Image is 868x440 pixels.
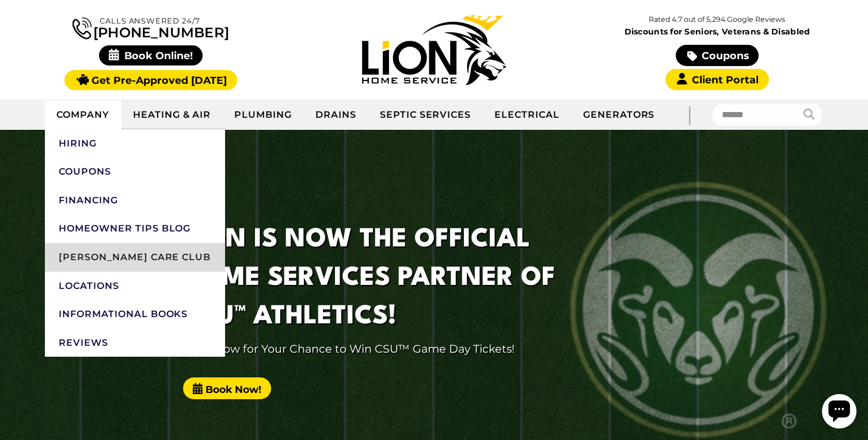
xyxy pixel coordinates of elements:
div: Open chat widget [5,5,39,39]
h1: LION IS NOW THE OFFICIAL HOME SERVICES PARTNER OF CSU™ ATHLETICS! [183,221,602,337]
a: Client Portal [665,69,769,90]
a: Plumbing [223,101,304,129]
a: Septic Services [368,101,483,129]
p: Rated 4.7 out of 5,294 Google Reviews [576,13,859,26]
a: Book Now! [183,377,271,399]
a: Informational Books [45,300,225,329]
span: Discounts for Seniors, Veterans & Disabled [578,28,856,36]
a: Drains [304,101,368,129]
a: Financing [45,186,225,215]
div: | [666,99,712,130]
p: Book Now for Your Chance to Win CSU™ Game Day Tickets! [183,341,602,357]
a: Reviews [45,329,225,357]
a: Company [45,101,121,129]
a: Homeowner Tips Blog [45,214,225,243]
a: Coupons [676,45,759,66]
a: Electrical [483,101,572,129]
a: [PHONE_NUMBER] [73,15,229,40]
a: Generators [572,101,667,129]
a: Hiring [45,129,225,158]
a: Locations [45,272,225,300]
img: Lion Home Service [362,15,506,85]
a: Heating & Air [121,101,223,129]
a: Coupons [45,157,225,186]
a: [PERSON_NAME] Care Club [45,243,225,272]
span: Book Online! [99,45,203,65]
a: Get Pre-Approved [DATE] [64,70,237,90]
